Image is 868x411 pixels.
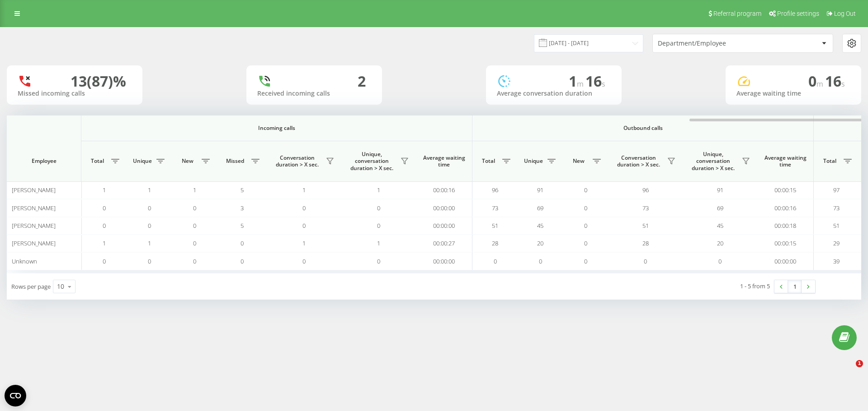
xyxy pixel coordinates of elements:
[477,157,500,165] span: Total
[537,239,543,247] span: 20
[494,125,793,132] span: Outbound calls
[103,222,106,230] span: 0
[346,151,398,172] span: Unique, conversation duration > Х sec.
[584,239,587,247] span: 0
[757,235,814,252] td: 00:00:15
[193,204,196,212] span: 0
[833,204,840,212] span: 73
[736,90,850,97] div: Average waiting time
[71,73,126,90] div: 13 (87)%
[492,239,498,247] span: 28
[717,186,723,194] span: 91
[416,181,472,199] td: 00:00:16
[358,73,366,90] div: 2
[834,10,856,17] span: Log Out
[567,157,590,165] span: New
[377,239,380,247] span: 1
[377,257,380,265] span: 0
[176,157,199,165] span: New
[497,90,611,97] div: Average conversation duration
[302,204,306,212] span: 0
[271,154,323,168] span: Conversation duration > Х sec.
[423,154,465,168] span: Average waiting time
[416,199,472,217] td: 00:00:00
[241,204,244,212] span: 3
[492,204,498,212] span: 73
[740,282,770,291] div: 1 - 5 from 5
[193,222,196,230] span: 0
[12,239,56,247] span: [PERSON_NAME]
[837,360,859,382] iframe: Intercom live chat
[777,10,819,17] span: Profile settings
[584,204,587,212] span: 0
[539,257,542,265] span: 0
[757,252,814,270] td: 00:00:00
[522,157,545,165] span: Unique
[416,252,472,270] td: 00:00:00
[302,257,306,265] span: 0
[103,239,106,247] span: 1
[717,204,723,212] span: 69
[764,154,807,168] span: Average waiting time
[57,282,64,291] div: 10
[808,71,825,91] span: 0
[241,239,244,247] span: 0
[377,204,380,212] span: 0
[613,154,665,168] span: Conversation duration > Х sec.
[302,222,306,230] span: 0
[14,157,73,165] span: Employee
[584,186,587,194] span: 0
[658,40,766,47] div: Department/Employee
[537,222,543,230] span: 45
[148,222,151,230] span: 0
[494,257,497,265] span: 0
[833,257,840,265] span: 39
[302,186,306,194] span: 1
[5,385,26,406] button: Open CMP widget
[131,157,154,165] span: Unique
[584,222,587,230] span: 0
[148,186,151,194] span: 1
[302,239,306,247] span: 1
[257,90,371,97] div: Received incoming calls
[416,235,472,252] td: 00:00:27
[825,71,845,91] span: 16
[833,239,840,247] span: 29
[577,79,585,89] span: m
[642,222,649,230] span: 51
[241,186,244,194] span: 5
[86,157,108,165] span: Total
[642,186,649,194] span: 96
[492,186,498,194] span: 96
[584,257,587,265] span: 0
[642,239,649,247] span: 28
[757,217,814,235] td: 00:00:18
[12,222,56,230] span: [PERSON_NAME]
[193,239,196,247] span: 0
[12,186,56,194] span: [PERSON_NAME]
[642,204,649,212] span: 73
[12,257,37,265] span: Unknown
[718,257,722,265] span: 0
[569,71,585,91] span: 1
[193,257,196,265] span: 0
[241,257,244,265] span: 0
[713,10,761,17] span: Referral program
[148,257,151,265] span: 0
[757,181,814,199] td: 00:00:15
[818,157,841,165] span: Total
[241,222,244,230] span: 5
[537,186,543,194] span: 91
[148,204,151,212] span: 0
[11,282,51,291] span: Rows per page
[757,199,814,217] td: 00:00:16
[687,151,739,172] span: Unique, conversation duration > Х sec.
[788,280,802,293] a: 1
[602,79,605,89] span: s
[585,71,605,91] span: 16
[644,257,647,265] span: 0
[148,239,151,247] span: 1
[537,204,543,212] span: 69
[103,204,106,212] span: 0
[377,222,380,230] span: 0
